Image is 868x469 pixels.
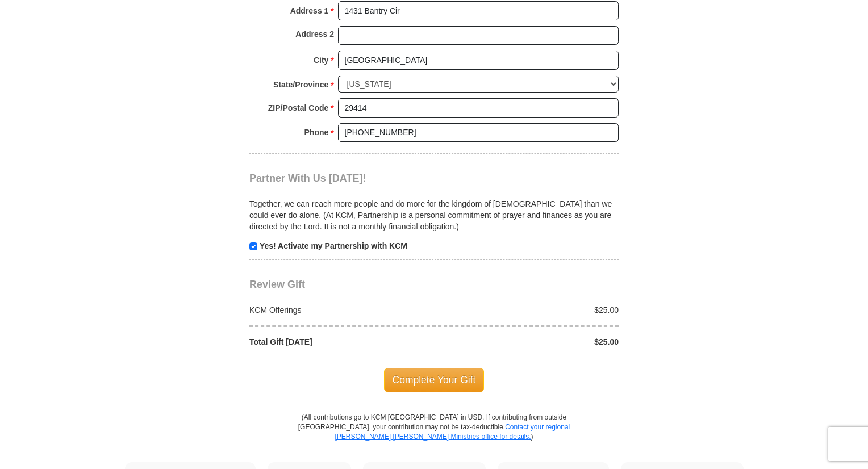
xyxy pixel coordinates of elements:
strong: Phone [304,124,329,140]
span: Partner With Us [DATE]! [249,173,366,184]
p: Together, we can reach more people and do more for the kingdom of [DEMOGRAPHIC_DATA] than we coul... [249,198,619,232]
strong: ZIP/Postal Code [268,100,329,116]
strong: Yes! Activate my Partnership with KCM [260,241,407,250]
div: Total Gift [DATE] [244,336,435,347]
strong: State/Province [273,77,328,93]
p: (All contributions go to KCM [GEOGRAPHIC_DATA] in USD. If contributing from outside [GEOGRAPHIC_D... [298,413,570,462]
div: $25.00 [434,336,625,347]
div: KCM Offerings [244,304,435,316]
span: Review Gift [249,279,305,290]
strong: Address 2 [295,26,334,42]
a: Contact your regional [PERSON_NAME] [PERSON_NAME] Ministries office for details. [335,423,570,441]
strong: Address 1 [290,3,329,19]
div: $25.00 [434,304,625,316]
span: Complete Your Gift [384,368,485,392]
strong: City [314,52,328,68]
